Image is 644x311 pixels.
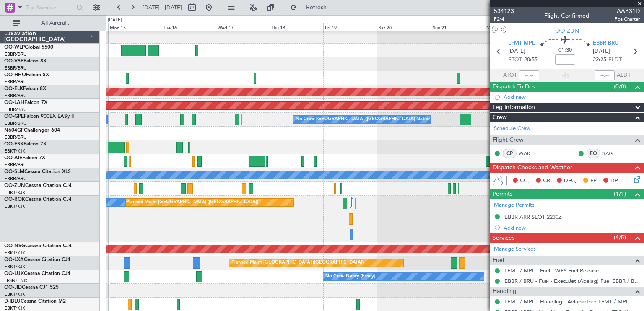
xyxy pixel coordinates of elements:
a: OO-JIDCessna CJ1 525 [4,285,59,290]
a: OO-LUXCessna Citation CJ4 [4,271,70,276]
span: OO-SLM [4,169,24,174]
div: Planned Maint [GEOGRAPHIC_DATA] ([GEOGRAPHIC_DATA]) [231,257,364,269]
div: Fri 19 [323,23,377,31]
a: EBBR/BRU [4,79,27,85]
a: EBKT/KJK [4,148,25,154]
span: All Aircraft [22,20,88,26]
button: All Aircraft [9,16,91,30]
a: OO-AIEFalcon 7X [4,155,45,161]
span: OO-ELK [4,86,23,91]
a: OO-FSXFalcon 7X [4,142,47,147]
a: OO-LAHFalcon 7X [4,100,47,105]
span: P2/4 [494,16,514,23]
a: OO-SLMCessna Citation XLS [4,169,71,174]
div: Mon 15 [108,23,162,31]
a: EBKT/KJK [4,264,25,270]
div: Add new [504,224,640,231]
span: (1/1) [614,189,626,198]
a: SAG [602,150,621,157]
a: D-IBLUCessna Citation M2 [4,299,66,304]
div: No Crew [GEOGRAPHIC_DATA] ([GEOGRAPHIC_DATA] National) [296,113,436,126]
a: EBKT/KJK [4,189,25,196]
span: OO-LXA [4,257,24,262]
span: N604GF [4,128,24,133]
span: ATOT [503,71,517,80]
span: DFC, [564,177,576,185]
a: EBBR/BRU [4,176,27,182]
a: LFMT / MPL - Fuel - WFS Fuel Release [504,267,599,274]
span: Flight Crew [493,135,524,145]
span: DP [610,177,618,185]
a: OO-WLPGlobal 5500 [4,45,53,50]
span: OO-WLP [4,45,25,50]
div: [DATE] [108,17,122,24]
a: EBBR/BRU [4,51,27,57]
span: AAB31D [615,7,640,16]
span: OO-ZUN [4,183,25,188]
span: OO-FSX [4,142,23,147]
span: Dispatch To-Dos [493,82,535,92]
span: Services [493,233,514,243]
a: LFSN/ENC [4,277,27,284]
span: CR [543,177,550,185]
span: FP [590,177,597,185]
span: OO-ZUN [555,26,579,35]
a: OO-VSFFalcon 8X [4,59,47,64]
span: OO-VSF [4,59,23,64]
span: 534123 [494,7,514,16]
span: 22:25 [593,56,606,64]
span: OO-LUX [4,271,24,276]
div: Flight Confirmed [544,11,589,20]
a: EBBR / BRU - Fuel - ExecuJet (Abelag) Fuel EBBR / BRU [504,277,640,285]
div: FO [587,149,600,158]
span: Handling [493,287,517,296]
span: 20:55 [524,56,538,64]
span: ETOT [508,56,522,64]
span: OO-NSG [4,244,25,249]
a: OO-ZUNCessna Citation CJ4 [4,183,72,188]
span: ELDT [608,56,622,64]
a: EBBR/BRU [4,120,27,127]
span: (4/5) [614,233,626,242]
div: Mon 22 [485,23,538,31]
span: 01:30 [558,46,572,54]
div: CP [503,149,517,158]
a: EBBR/BRU [4,162,27,168]
span: Fuel [493,256,504,265]
span: OO-GPE [4,114,24,119]
a: Manage Services [494,245,536,254]
a: Manage Permits [494,201,535,210]
a: OO-NSGCessna Citation CJ4 [4,244,72,249]
a: EBBR/BRU [4,65,27,71]
a: EBBR/BRU [4,106,27,113]
div: No Crew Nancy (Essey) [325,270,375,283]
input: --:-- [519,70,539,80]
span: OO-ROK [4,197,25,202]
a: EBBR/BRU [4,93,27,99]
span: Crew [493,113,507,122]
span: OO-LAH [4,100,24,105]
a: LFMT / MPL - Handling - Aviapartner LFMT / MPL [504,298,629,305]
a: EBKT/KJK [4,250,25,256]
div: EBBR ARR SLOT 2230Z [504,213,562,220]
span: Refresh [299,5,334,10]
div: Planned Maint [GEOGRAPHIC_DATA] ([GEOGRAPHIC_DATA]) [126,196,258,209]
a: N604GFChallenger 604 [4,128,60,133]
a: EBBR/BRU [4,134,27,140]
div: Wed 17 [216,23,270,31]
span: ALDT [617,71,631,80]
button: Refresh [286,1,337,14]
div: Thu 18 [270,23,323,31]
div: Tue 16 [162,23,216,31]
span: (0/0) [614,82,626,91]
a: OO-ELKFalcon 8X [4,86,46,91]
a: OO-LXACessna Citation CJ4 [4,257,70,262]
input: Trip Number [26,1,74,14]
span: OO-AIE [4,155,22,161]
span: D-IBLU [4,299,21,304]
span: OO-HHO [4,73,26,78]
a: OO-ROKCessna Citation CJ4 [4,197,72,202]
span: LFMT MPL [508,39,535,48]
a: EBKT/KJK [4,291,25,298]
span: CC, [520,177,529,185]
